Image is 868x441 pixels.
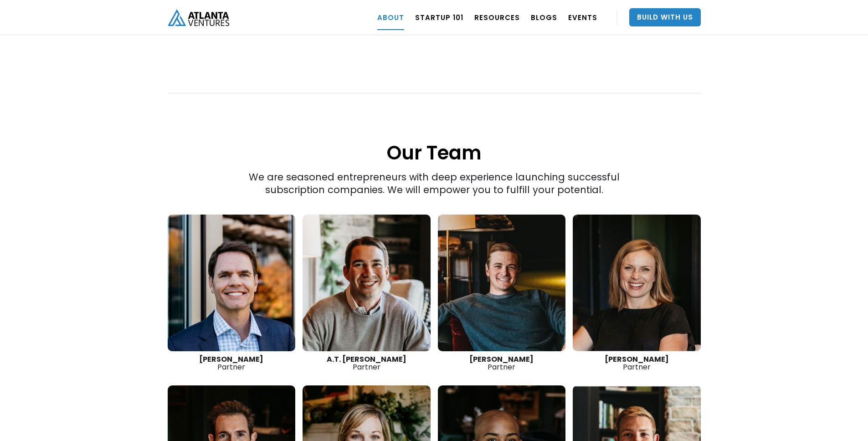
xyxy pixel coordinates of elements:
[474,5,520,30] a: RESOURCES
[568,5,597,30] a: EVENTS
[377,5,404,30] a: ABOUT
[469,354,534,364] strong: [PERSON_NAME]
[629,8,701,26] a: Build With Us
[199,354,263,364] strong: [PERSON_NAME]
[415,5,463,30] a: Startup 101
[168,94,701,166] h1: Our Team
[605,354,669,364] strong: [PERSON_NAME]
[573,355,701,371] div: Partner
[531,5,557,30] a: BLOGS
[438,355,566,371] div: Partner
[327,354,406,364] strong: A.T. [PERSON_NAME]
[168,355,296,371] div: Partner
[303,355,431,371] div: Partner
